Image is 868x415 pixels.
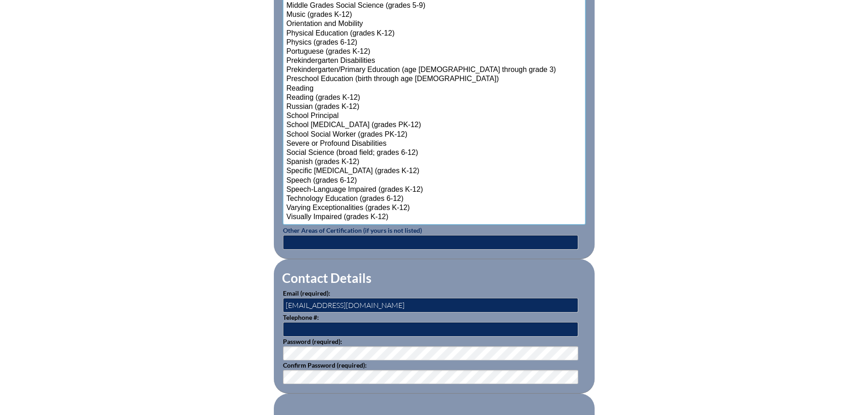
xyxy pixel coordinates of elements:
option: School Social Worker (grades PK-12) [286,130,583,139]
option: School [MEDICAL_DATA] (grades PK-12) [286,121,583,130]
option: Technology Education (grades 6-12) [286,195,583,204]
label: Other Areas of Certification (if yours is not listed) [283,226,422,234]
label: Confirm Password (required): [283,361,367,369]
option: Prekindergarten/Primary Education (age [DEMOGRAPHIC_DATA] through grade 3) [286,66,583,75]
legend: Contact Details [281,270,372,286]
option: Portuguese (grades K-12) [286,47,583,56]
label: Password (required): [283,338,342,345]
option: Reading [286,84,583,93]
option: Speech-Language Impaired (grades K-12) [286,185,583,195]
option: Prekindergarten Disabilities [286,56,583,66]
option: Physical Education (grades K-12) [286,29,583,38]
option: Social Science (broad field; grades 6-12) [286,149,583,158]
option: Music (grades K-12) [286,10,583,20]
option: Preschool Education (birth through age [DEMOGRAPHIC_DATA]) [286,75,583,84]
option: Varying Exceptionalities (grades K-12) [286,204,583,213]
option: Reading (grades K-12) [286,93,583,102]
option: Severe or Profound Disabilities [286,139,583,149]
label: Email (required): [283,289,330,297]
label: Telephone #: [283,313,319,321]
option: School Principal [286,112,583,121]
option: Visually Impaired (grades K-12) [286,213,583,222]
option: Specific [MEDICAL_DATA] (grades K-12) [286,167,583,176]
option: Speech (grades 6-12) [286,176,583,185]
option: Spanish (grades K-12) [286,158,583,167]
option: Physics (grades 6-12) [286,38,583,47]
option: Middle Grades Social Science (grades 5-9) [286,1,583,10]
option: Russian (grades K-12) [286,102,583,112]
option: Orientation and Mobility [286,20,583,29]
